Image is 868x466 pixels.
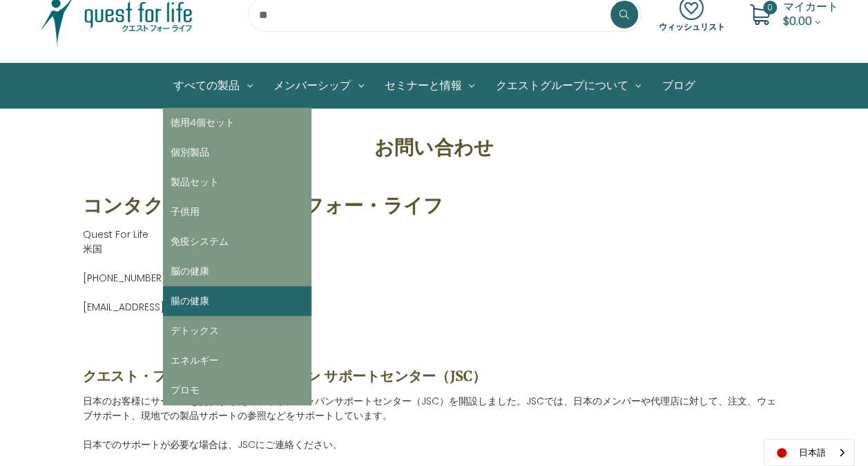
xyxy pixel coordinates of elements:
a: プロモ [163,375,311,405]
a: メンバーシップ [263,64,374,108]
a: 日本語 [764,440,853,465]
span: $0.00 [783,13,812,29]
a: クエストグループについて [485,64,651,108]
a: ブログ [651,64,705,108]
a: エネルギー [163,346,311,375]
span: 0 [763,1,777,15]
a: 免疫システム [163,227,311,257]
a: 製品セット [163,167,311,197]
a: デトックス [163,316,311,346]
p: Quest For Life 米国 [83,227,785,257]
p: [EMAIL_ADDRESS][DOMAIN_NAME] [83,300,785,315]
a: 腸の健康 [163,286,311,316]
div: Language [764,439,854,466]
p: 日本でのサポートが必要な場合は、JSCにご連絡ください。 [83,438,785,452]
a: 個別製品 [163,138,311,167]
a: All Products [163,64,263,108]
a: 脳の健康 [163,257,311,286]
p: 日本のお客様にサービスを提供するため、東京にジャパンサポートセンター（JSC）を開設しました。JSCでは、日本のメンバーや代理店に対して、注文、ウェブサポート、現地での製品サポートの参照などをサ... [83,394,785,423]
p: [PHONE_NUMBER]（電話） [83,271,785,286]
a: 徳用4個セット [163,108,311,138]
a: 子供用 [163,197,311,227]
h4: クエスト・フォー・ライフ・ジャパン サポートセンター（JSC） [83,366,785,386]
a: セミナーと情報 [374,64,485,108]
h1: お問い合わせ [75,133,792,162]
aside: Language selected: 日本語 [764,439,854,466]
h1: コンタクト・クエスト・フォー・ライフ [83,191,785,220]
